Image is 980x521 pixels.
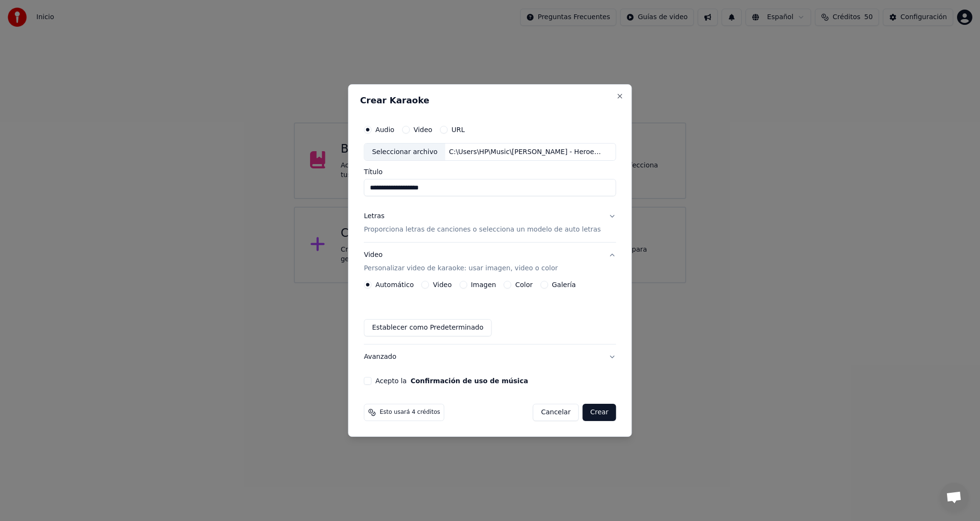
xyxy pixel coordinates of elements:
button: LetrasProporciona letras de canciones o selecciona un modelo de auto letras [364,204,616,243]
label: Título [364,169,616,176]
button: Crear [582,404,616,421]
label: Acepto la [375,377,528,384]
label: Color [515,281,533,288]
button: Avanzado [364,344,616,369]
button: Cancelar [533,404,579,421]
label: URL [451,126,465,133]
div: C:\Users\HP\Music\[PERSON_NAME] - Heroes (Official Video).mp3 [445,147,608,157]
div: Letras [364,212,384,222]
div: Video [364,251,557,274]
h2: Crear Karaoke [360,96,620,105]
p: Personalizar video de karaoke: usar imagen, video o color [364,264,557,273]
label: Video [413,126,432,133]
label: Galería [552,281,576,288]
p: Proporciona letras de canciones o selecciona un modelo de auto letras [364,225,601,235]
label: Imagen [471,281,496,288]
button: Acepto la [411,377,528,384]
label: Audio [375,126,394,133]
label: Video [433,281,452,288]
div: VideoPersonalizar video de karaoke: usar imagen, video o color [364,281,616,344]
button: VideoPersonalizar video de karaoke: usar imagen, video o color [364,243,616,281]
label: Automático [375,281,413,288]
button: Establecer como Predeterminado [364,319,491,336]
div: Seleccionar archivo [364,144,445,161]
span: Esto usará 4 créditos [379,409,440,416]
